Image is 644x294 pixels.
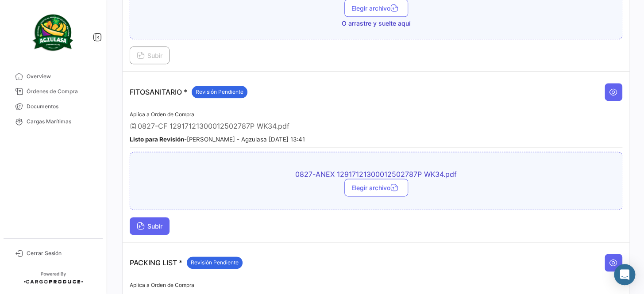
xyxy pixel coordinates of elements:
small: - [PERSON_NAME] - Agzulasa [DATE] 13:41 [130,136,305,143]
span: Elegir archivo [351,4,401,12]
span: Aplica a Orden de Compra [130,111,194,118]
button: Subir [130,46,170,64]
span: Revisión Pendiente [191,259,239,267]
a: Cargas Marítimas [7,114,99,129]
span: O arrastre y suelte aquí [342,19,410,28]
span: Órdenes de Compra [27,88,96,95]
button: Subir [130,217,170,235]
p: FITOSANITARIO * [130,86,247,98]
span: Documentos [27,103,96,111]
span: Subir [137,222,162,230]
a: Órdenes de Compra [7,84,99,99]
img: agzulasa-logo.png [31,11,75,55]
span: 0827-CF 12917121300012502787P WK34.pdf [138,122,289,130]
b: Listo para Revisión [130,136,184,143]
span: 0827-ANEX 12917121300012502787P WK34.pdf [221,170,531,179]
p: PACKING LIST * [130,256,243,269]
span: Overview [27,73,96,80]
span: Subir [137,52,162,59]
button: Elegir archivo [344,179,408,196]
span: Aplica a Orden de Compra [130,282,194,288]
div: Abrir Intercom Messenger [614,264,635,285]
span: Cargas Marítimas [27,118,96,126]
span: Revisión Pendiente [196,88,243,96]
a: Overview [7,69,99,84]
span: Elegir archivo [351,184,401,191]
a: Documentos [7,99,99,114]
span: Cerrar Sesión [27,249,96,257]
